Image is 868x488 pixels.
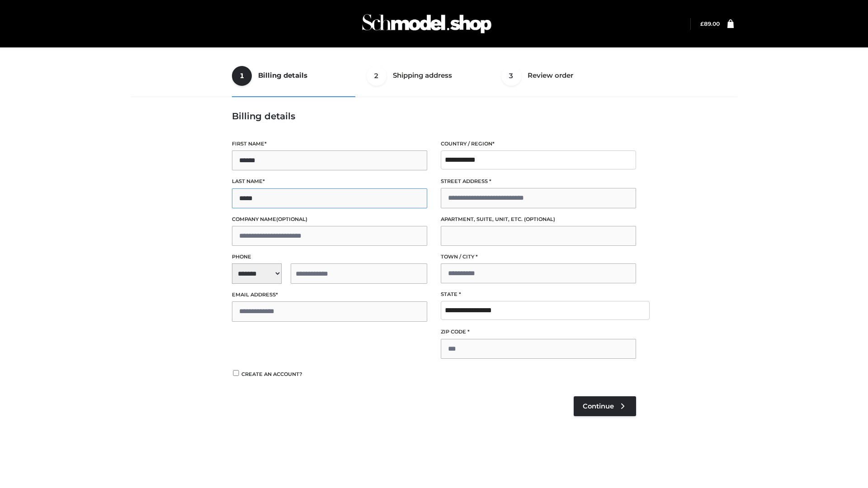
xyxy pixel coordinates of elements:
label: ZIP Code [441,328,636,336]
label: Company name [232,215,427,224]
label: Street address [441,177,636,186]
label: State [441,290,636,299]
span: Create an account? [241,371,302,377]
label: Apartment, suite, unit, etc. [441,215,636,224]
label: Phone [232,253,427,261]
h3: Billing details [232,111,636,122]
span: Continue [583,402,614,410]
img: Schmodel Admin 964 [359,6,495,42]
span: (optional) [524,216,555,222]
label: Email address [232,291,427,299]
a: Continue [574,396,636,416]
bdi: 89.00 [700,20,720,27]
span: (optional) [276,216,307,222]
a: £89.00 [700,20,720,27]
label: Country / Region [441,140,636,148]
label: Last name [232,177,427,186]
label: First name [232,140,427,148]
span: £ [700,20,704,27]
input: Create an account? [232,370,240,376]
label: Town / City [441,253,636,261]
